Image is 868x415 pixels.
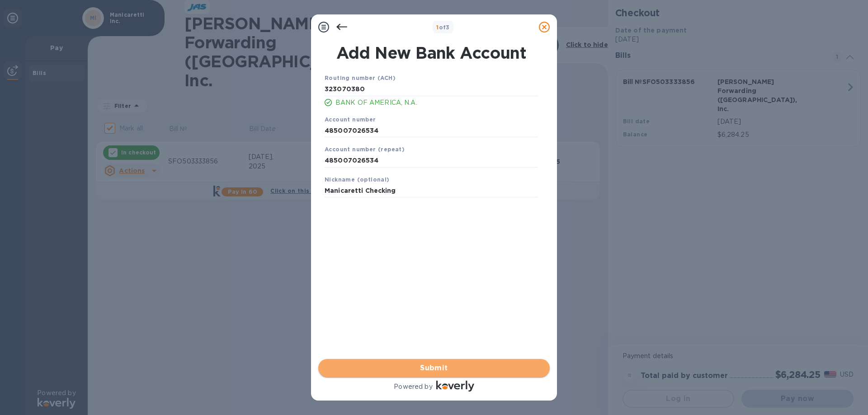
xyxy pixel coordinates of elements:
[325,154,538,168] input: Enter account number
[318,359,550,377] button: Submit
[436,24,439,31] span: 1
[319,43,543,62] h1: Add New Bank Account
[325,363,542,373] span: Submit
[394,382,432,392] p: Powered by
[325,75,396,81] b: Routing number (ACH)
[335,98,538,107] p: BANK OF AMERICA, N.A.
[436,24,450,31] b: of 3
[325,176,390,183] b: Nickname (optional)
[325,83,538,96] input: Enter routing number
[325,124,538,137] input: Enter account number
[325,146,405,153] b: Account number (repeat)
[436,381,474,392] img: Logo
[325,184,538,198] input: Enter nickname
[325,116,376,123] b: Account number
